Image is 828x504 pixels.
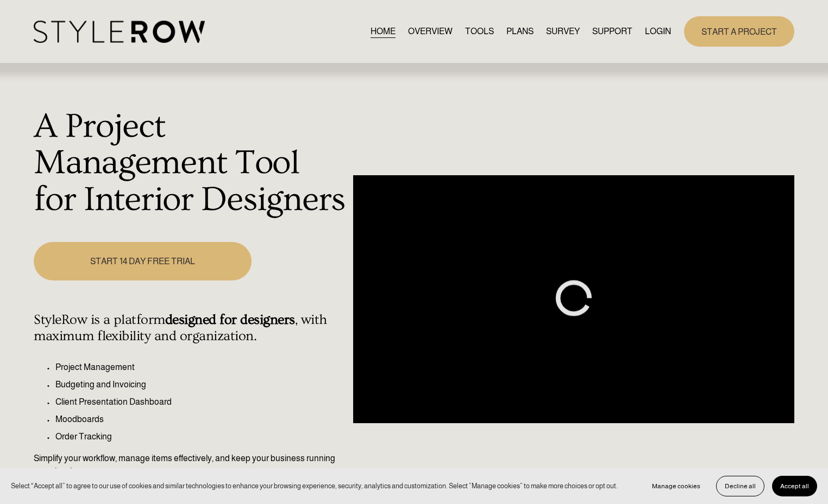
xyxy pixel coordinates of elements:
strong: designed for designers [165,312,295,328]
a: START 14 DAY FREE TRIAL [34,242,251,280]
a: OVERVIEW [408,24,453,39]
span: Manage cookies [652,482,700,490]
a: PLANS [506,24,534,39]
a: LOGIN [645,24,671,39]
a: HOME [371,24,396,39]
p: Order Tracking [55,430,347,443]
p: Project Management [55,361,347,374]
button: Accept all [772,476,817,496]
button: Manage cookies [644,476,708,496]
img: StyleRow [34,21,205,43]
a: SURVEY [546,24,580,39]
p: Budgeting and Invoicing [55,378,347,391]
span: Decline all [725,482,756,490]
p: Client Presentation Dashboard [55,395,347,409]
h1: A Project Management Tool for Interior Designers [34,109,347,219]
span: SUPPORT [592,25,632,38]
p: Simplify your workflow, manage items effectively, and keep your business running seamlessly. [34,452,347,478]
a: START A PROJECT [684,16,794,46]
a: folder dropdown [592,24,632,39]
button: Decline all [716,476,764,496]
p: Moodboards [55,413,347,426]
h4: StyleRow is a platform , with maximum flexibility and organization. [34,312,347,344]
p: Select “Accept all” to agree to our use of cookies and similar technologies to enhance your brows... [11,481,618,491]
a: TOOLS [465,24,494,39]
span: Accept all [780,482,809,490]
